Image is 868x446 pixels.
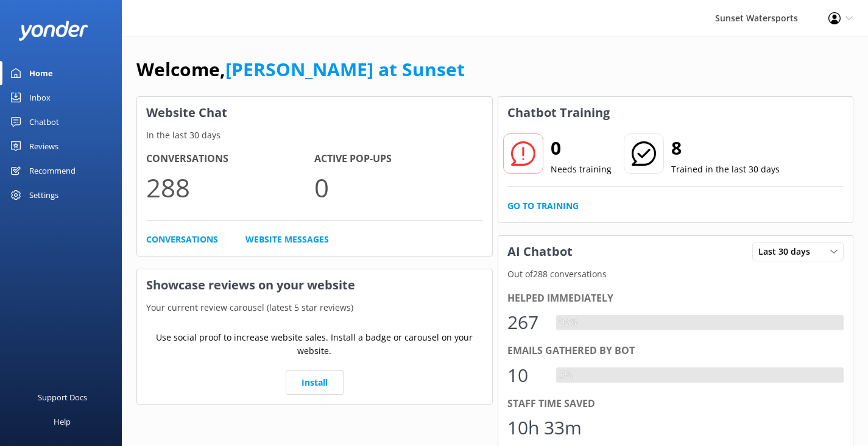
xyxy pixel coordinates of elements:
p: Trained in the last 30 days [671,163,780,176]
p: In the last 30 days [137,129,492,142]
p: Needs training [551,163,612,176]
p: Out of 288 conversations [498,267,853,281]
div: Help [54,409,71,434]
h3: Website Chat [137,97,492,129]
a: Go to Training [507,199,579,213]
a: Install [286,370,344,395]
div: Chatbot [29,110,59,134]
p: 0 [314,167,482,208]
div: 93% [556,315,581,331]
div: Recommend [29,158,76,183]
div: 10h 33m [507,413,582,442]
span: Last 30 days [758,245,817,258]
p: Use social proof to increase website sales. Install a badge or carousel on your website. [146,331,483,358]
p: Your current review carousel (latest 5 star reviews) [137,301,492,314]
div: 3% [556,367,576,383]
p: 288 [146,167,314,208]
a: Conversations [146,233,218,246]
h2: 0 [551,133,612,163]
div: 10 [507,361,544,390]
h1: Welcome, [136,55,465,84]
div: Inbox [29,85,51,110]
div: Home [29,61,53,85]
h3: Chatbot Training [498,97,619,129]
div: Staff time saved [507,396,844,412]
h4: Active Pop-ups [314,151,482,167]
div: 267 [507,308,544,337]
h3: AI Chatbot [498,236,582,267]
div: Reviews [29,134,58,158]
div: Emails gathered by bot [507,343,844,359]
a: [PERSON_NAME] at Sunset [225,57,465,82]
img: yonder-white-logo.png [18,21,88,41]
div: Support Docs [38,385,87,409]
h4: Conversations [146,151,314,167]
a: Website Messages [245,233,329,246]
div: Helped immediately [507,291,844,306]
h2: 8 [671,133,780,163]
div: Settings [29,183,58,207]
h3: Showcase reviews on your website [137,269,492,301]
